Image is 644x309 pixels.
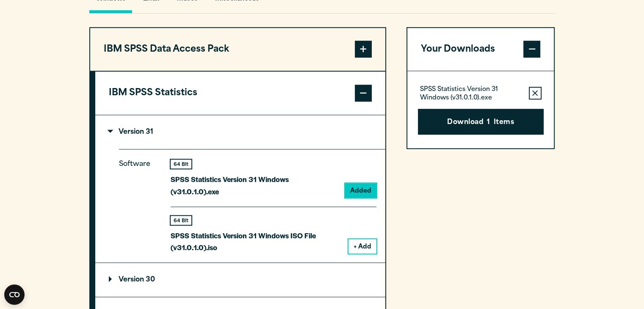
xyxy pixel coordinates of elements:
p: Software [119,158,157,247]
p: SPSS Statistics Version 31 Windows ISO File (v31.0.1.0).iso [171,229,342,254]
p: SPSS Statistics Version 31 Windows (v31.0.1.0).exe [171,173,338,198]
button: Your Downloads [407,28,554,71]
button: Added [345,183,376,198]
div: 64 Bit [171,160,191,168]
p: Version 30 [109,276,155,283]
div: Your Downloads [407,71,554,148]
summary: Version 30 [95,263,385,297]
button: IBM SPSS Data Access Pack [90,28,385,71]
div: 64 Bit [171,216,191,225]
button: Download1Items [418,109,544,135]
button: Open CMP widget [4,284,25,305]
p: SPSS Statistics Version 31 Windows (v31.0.1.0).exe [420,86,522,102]
span: 1 [487,117,490,128]
button: + Add [348,239,376,254]
p: Version 31 [109,129,153,135]
summary: Version 31 [95,115,385,149]
button: IBM SPSS Statistics [95,72,385,115]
